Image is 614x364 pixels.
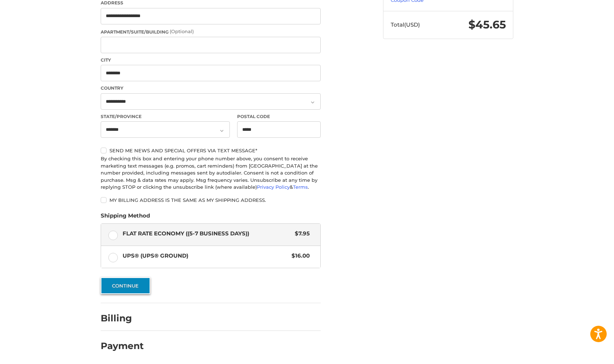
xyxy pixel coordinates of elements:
span: Total (USD) [391,21,420,28]
label: Country [101,85,321,91]
span: $16.00 [288,252,310,260]
h2: Billing [101,313,143,324]
h2: Payment [101,340,144,352]
span: Flat Rate Economy ((5-7 Business Days)) [123,230,291,238]
label: City [101,57,321,63]
label: State/Province [101,113,230,120]
small: (Optional) [170,28,194,34]
div: By checking this box and entering your phone number above, you consent to receive marketing text ... [101,155,321,191]
span: UPS® (UPS® Ground) [123,252,288,260]
label: Apartment/Suite/Building [101,28,321,35]
label: My billing address is the same as my shipping address. [101,197,321,203]
legend: Shipping Method [101,212,150,223]
label: Send me news and special offers via text message* [101,148,321,153]
a: Terms [293,184,308,190]
a: Privacy Policy [257,184,290,190]
label: Postal Code [237,113,321,120]
span: $45.65 [468,18,506,31]
span: $7.95 [291,230,310,238]
button: Continue [101,277,150,294]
